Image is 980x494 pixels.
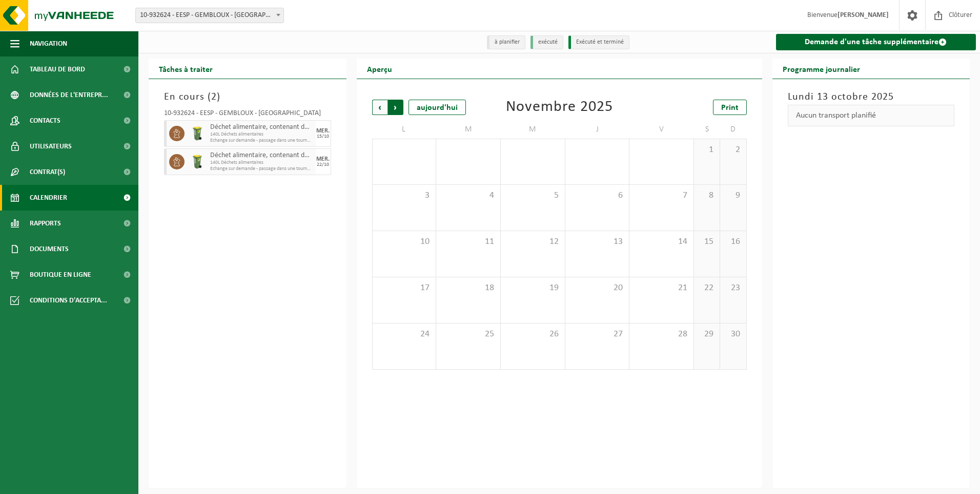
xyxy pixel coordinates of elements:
[629,120,694,139] td: V
[570,190,624,201] span: 6
[210,123,313,131] span: Déchet alimentaire, contenant des produits d'origine animale, non emballé, catégorie 3
[372,120,437,139] td: L
[30,31,67,56] span: Navigation
[210,160,313,166] span: 140L Déchets alimentaires
[316,156,330,162] div: MER.
[725,144,741,156] span: 2
[149,59,223,79] h2: Tâches à traiter
[30,134,72,159] span: Utilisateurs
[30,236,69,262] span: Documents
[30,262,91,288] span: Boutique en ligne
[30,108,60,134] span: Contacts
[30,288,107,313] span: Conditions d'accepta...
[409,100,466,115] div: aujourd'hui
[210,138,313,144] span: Echange sur demande - passage dans une tournée fixe (traitement inclus)
[570,329,624,340] span: 27
[441,190,495,201] span: 4
[164,89,331,105] h3: En cours ( )
[568,35,629,49] li: Exécuté et terminé
[30,211,61,236] span: Rapports
[317,134,329,139] div: 15/10
[635,236,688,248] span: 14
[211,92,217,102] span: 2
[713,100,747,115] a: Print
[378,329,431,340] span: 24
[570,236,624,248] span: 13
[506,329,560,340] span: 26
[441,236,495,248] span: 11
[699,144,714,156] span: 1
[699,190,714,201] span: 8
[30,82,108,108] span: Données de l'entrepr...
[357,59,402,79] h2: Aperçu
[506,190,560,201] span: 5
[776,34,976,50] a: Demande d'une tâche supplémentaire
[788,89,955,105] h3: Lundi 13 octobre 2025
[30,56,85,82] span: Tableau de bord
[316,128,330,134] div: MER.
[378,190,431,201] span: 3
[635,190,688,201] span: 7
[725,282,741,294] span: 23
[725,236,741,248] span: 16
[699,329,714,340] span: 29
[487,35,525,49] li: à planifier
[530,35,563,49] li: exécuté
[699,282,714,294] span: 22
[210,166,313,172] span: Echange sur demande - passage dans une tournée fixe (traitement inclus)
[772,59,870,79] h2: Programme journalier
[190,154,205,169] img: WB-0140-HPE-GN-50
[30,159,65,185] span: Contrat(s)
[436,120,501,139] td: M
[210,151,313,160] span: Déchet alimentaire, contenant des produits d'origine animale, non emballé, catégorie 3
[441,329,495,340] span: 25
[317,162,329,167] div: 22/10
[694,120,720,139] td: S
[725,329,741,340] span: 30
[720,120,746,139] td: D
[30,185,67,211] span: Calendrier
[570,282,624,294] span: 20
[501,120,565,139] td: M
[506,236,560,248] span: 12
[506,282,560,294] span: 19
[372,100,387,115] span: Précédent
[136,8,283,23] span: 10-932624 - EESP - GEMBLOUX - GEMBLOUX
[164,110,331,120] div: 10-932624 - EESP - GEMBLOUX - [GEOGRAPHIC_DATA]
[190,126,205,141] img: WB-0140-HPE-GN-50
[788,105,955,126] div: Aucun transport planifié
[725,190,741,201] span: 9
[388,100,403,115] span: Suivant
[378,282,431,294] span: 17
[441,282,495,294] span: 18
[506,100,613,115] div: Novembre 2025
[635,282,688,294] span: 21
[699,236,714,248] span: 15
[721,104,739,112] span: Print
[135,8,284,23] span: 10-932624 - EESP - GEMBLOUX - GEMBLOUX
[210,131,313,138] span: 140L Déchets alimentaires
[635,329,688,340] span: 28
[838,11,889,19] strong: [PERSON_NAME]
[565,120,630,139] td: J
[378,236,431,248] span: 10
